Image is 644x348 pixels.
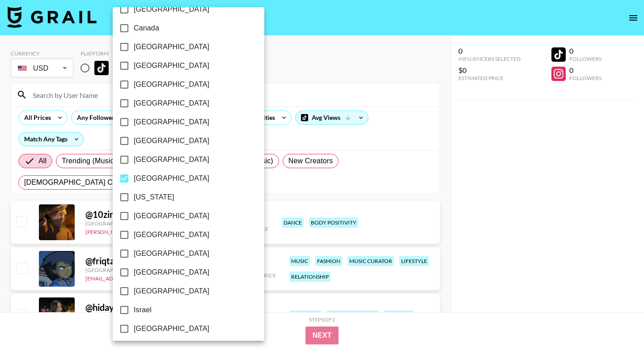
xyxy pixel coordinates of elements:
span: Canada [134,23,159,34]
span: [GEOGRAPHIC_DATA] [134,323,209,334]
span: [GEOGRAPHIC_DATA] [134,286,209,297]
span: [GEOGRAPHIC_DATA] [134,248,209,259]
span: [GEOGRAPHIC_DATA] [134,154,209,165]
span: [US_STATE] [134,192,174,203]
span: [GEOGRAPHIC_DATA] [134,4,209,15]
span: [GEOGRAPHIC_DATA] [134,173,209,184]
span: [GEOGRAPHIC_DATA] [134,79,209,90]
iframe: Drift Widget Chat Controller [599,303,633,337]
span: [GEOGRAPHIC_DATA] [134,42,209,52]
span: [GEOGRAPHIC_DATA] [134,60,209,71]
span: [GEOGRAPHIC_DATA] [134,229,209,240]
span: Israel [134,305,152,315]
span: [GEOGRAPHIC_DATA] [134,98,209,109]
span: [GEOGRAPHIC_DATA] [134,136,209,146]
span: [GEOGRAPHIC_DATA] [134,211,209,221]
span: [GEOGRAPHIC_DATA] [134,267,209,278]
span: [GEOGRAPHIC_DATA] [134,117,209,127]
